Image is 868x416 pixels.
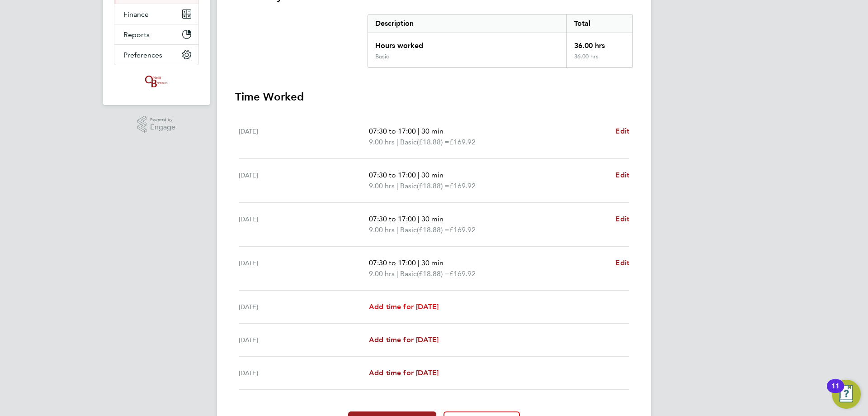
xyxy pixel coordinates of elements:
span: (£18.88) = [417,182,449,190]
span: | [396,182,398,190]
span: | [396,138,398,146]
span: 30 min [421,171,443,179]
span: Edit [615,127,629,135]
span: | [418,127,420,135]
span: Basic [400,181,417,191]
h3: Time Worked [235,90,633,104]
div: [DATE] [239,258,369,279]
span: (£18.88) = [417,138,449,146]
span: | [396,225,398,234]
div: 36.00 hrs [566,33,632,53]
span: Basic [400,137,417,148]
a: Powered byEngage [137,116,176,133]
div: 11 [831,386,840,398]
span: 07:30 to 17:00 [369,171,416,179]
a: Edit [615,258,629,268]
span: £169.92 [449,269,476,278]
span: £169.92 [449,182,476,190]
span: (£18.88) = [417,225,449,234]
span: Add time for [DATE] [369,302,439,311]
div: Basic [375,53,389,60]
div: [DATE] [239,301,369,312]
div: [DATE] [239,214,369,235]
span: Reports [123,30,150,39]
button: Reports [114,24,198,44]
span: £169.92 [449,138,476,146]
a: Edit [615,214,629,225]
div: Description [368,14,566,33]
span: 9.00 hrs [369,269,395,278]
span: (£18.88) = [417,269,449,278]
span: Add time for [DATE] [369,335,439,344]
span: Edit [615,258,629,267]
span: Powered by [150,116,175,124]
span: Finance [123,10,149,19]
span: Preferences [123,51,162,59]
div: Total [566,14,632,33]
span: Basic [400,268,417,279]
span: Basic [400,225,417,235]
span: 9.00 hrs [369,182,395,190]
span: | [418,215,420,223]
a: Edit [615,170,629,181]
a: Edit [615,126,629,137]
span: | [418,171,420,179]
div: 36.00 hrs [566,53,632,67]
span: 07:30 to 17:00 [369,258,416,267]
button: Open Resource Center, 11 new notifications [832,380,861,409]
span: 30 min [421,127,443,135]
a: Add time for [DATE] [369,301,439,312]
span: 30 min [421,258,443,267]
span: 9.00 hrs [369,138,395,146]
span: | [418,258,420,267]
a: Go to home page [114,74,199,89]
span: 07:30 to 17:00 [369,215,416,223]
div: [DATE] [239,368,369,378]
span: | [396,269,398,278]
div: Hours worked [368,33,566,53]
span: £169.92 [449,225,476,234]
button: Finance [114,4,198,24]
span: Edit [615,171,629,179]
a: Add time for [DATE] [369,335,439,345]
span: 30 min [421,215,443,223]
div: [DATE] [239,170,369,191]
div: [DATE] [239,335,369,345]
button: Preferences [114,45,198,65]
img: oneillandbrennan-logo-retina.png [143,74,170,89]
div: Summary [368,14,633,68]
div: [DATE] [239,126,369,148]
a: Add time for [DATE] [369,368,439,378]
span: Edit [615,215,629,223]
span: 9.00 hrs [369,225,395,234]
span: Engage [150,124,175,131]
span: 07:30 to 17:00 [369,127,416,135]
span: Add time for [DATE] [369,368,439,377]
